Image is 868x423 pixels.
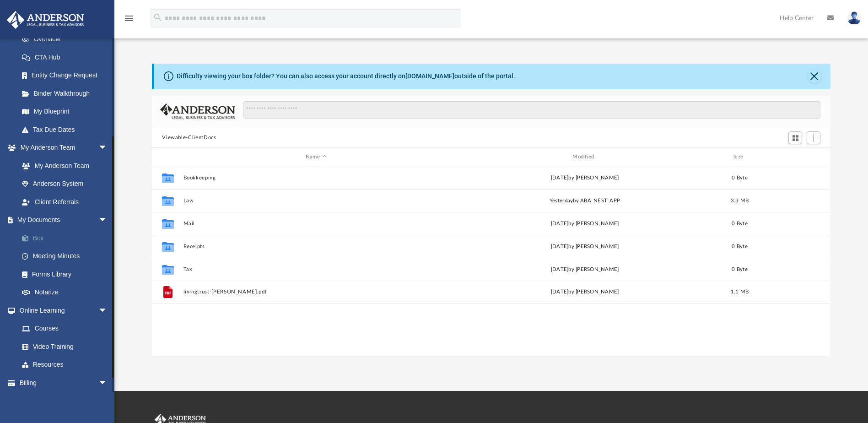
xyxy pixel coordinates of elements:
span: 0 Byte [732,267,748,272]
img: Anderson Advisors Platinum Portal [4,11,87,29]
button: Law [183,198,448,204]
div: id [762,153,826,161]
a: Courses [13,320,117,338]
a: Meeting Minutes [13,247,121,266]
span: 0 Byte [732,175,748,180]
div: [DATE] by [PERSON_NAME] [453,288,717,297]
span: 0 Byte [732,221,748,226]
div: Name [183,153,448,161]
button: livingtrust-[PERSON_NAME].pdf [183,289,448,295]
a: Online Learningarrow_drop_down [6,301,117,320]
button: Close [808,70,821,83]
a: My Anderson Teamarrow_drop_down [6,139,117,157]
span: 1.1 MB [731,290,749,295]
a: Overview [13,30,121,49]
span: 3.3 MB [731,198,749,203]
a: My Anderson Team [13,157,112,175]
div: Difficulty viewing your box folder? You can also access your account directly on outside of the p... [177,71,515,81]
button: Mail [183,221,448,227]
img: User Pic [847,11,861,25]
a: My Blueprint [13,103,117,121]
span: 0 Byte [732,244,748,249]
div: Size [722,153,758,161]
a: Anderson System [13,175,117,193]
div: Modified [452,153,717,161]
i: search [153,12,163,22]
a: Resources [13,356,117,374]
div: grid [152,166,830,356]
span: arrow_drop_down [98,139,117,157]
a: Forms Library [13,265,117,283]
div: [DATE] by [PERSON_NAME] [453,243,717,251]
span: arrow_drop_down [98,301,117,320]
div: [DATE] by [PERSON_NAME] [453,220,717,228]
button: Receipts [183,244,448,249]
a: Tax Due Dates [13,120,121,139]
a: Entity Change Request [13,66,121,85]
div: [DATE] by [PERSON_NAME] [453,266,717,274]
span: yesterday [550,198,573,203]
a: Notarize [13,283,121,302]
button: Switch to Grid View [788,131,802,144]
a: Video Training [13,337,112,356]
a: Events Calendar [6,392,121,410]
input: Search files and folders [243,101,820,119]
button: Viewable-ClientDocs [162,134,216,142]
span: arrow_drop_down [98,374,117,392]
div: [DATE] by [PERSON_NAME] [453,174,717,182]
a: My Documentsarrow_drop_down [6,211,121,229]
a: Billingarrow_drop_down [6,374,121,392]
button: Add [807,131,820,144]
a: Box [13,229,121,247]
button: Tax [183,266,448,272]
a: Client Referrals [13,193,117,211]
button: Bookkeeping [183,175,448,181]
div: by ABA_NEST_APP [453,197,717,205]
a: [DOMAIN_NAME] [405,72,454,80]
a: Binder Walkthrough [13,84,121,103]
i: menu [124,13,135,24]
a: menu [124,17,135,24]
span: arrow_drop_down [98,211,117,230]
a: CTA Hub [13,48,121,66]
div: id [156,153,179,161]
